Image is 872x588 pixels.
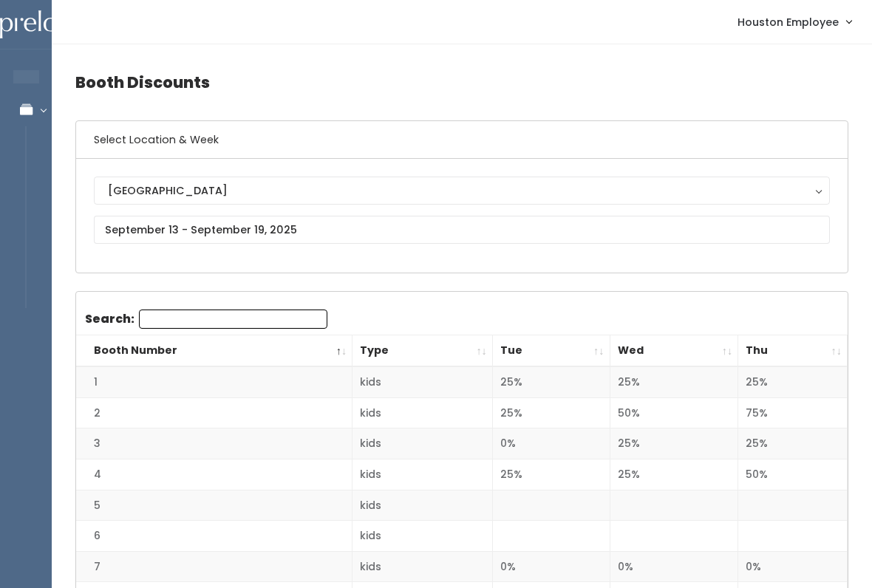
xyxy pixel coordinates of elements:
[738,459,848,490] td: 50%
[610,459,738,490] td: 25%
[738,397,848,428] td: 75%
[492,397,610,428] td: 25%
[738,335,848,367] th: Thu: activate to sort column ascending
[738,551,848,582] td: 0%
[76,490,352,521] td: 5
[352,366,493,397] td: kids
[352,397,493,428] td: kids
[492,459,610,490] td: 25%
[492,335,610,367] th: Tue: activate to sort column ascending
[94,216,830,244] input: September 13 - September 19, 2025
[76,335,352,367] th: Booth Number: activate to sort column descending
[108,182,816,199] div: [GEOGRAPHIC_DATA]
[492,551,610,582] td: 0%
[76,428,352,459] td: 3
[738,14,839,30] span: Houston Employee
[738,366,848,397] td: 25%
[492,366,610,397] td: 25%
[610,335,738,367] th: Wed: activate to sort column ascending
[352,490,493,521] td: kids
[352,428,493,459] td: kids
[610,397,738,428] td: 50%
[76,459,352,490] td: 4
[76,366,352,397] td: 1
[723,6,866,38] a: Houston Employee
[76,397,352,428] td: 2
[610,366,738,397] td: 25%
[610,551,738,582] td: 0%
[610,428,738,459] td: 25%
[94,177,830,205] button: [GEOGRAPHIC_DATA]
[492,428,610,459] td: 0%
[76,551,352,582] td: 7
[75,62,848,103] h4: Booth Discounts
[352,521,493,552] td: kids
[352,335,493,367] th: Type: activate to sort column ascending
[139,310,327,329] input: Search:
[76,521,352,552] td: 6
[76,121,848,159] h6: Select Location & Week
[85,310,327,329] label: Search:
[352,551,493,582] td: kids
[352,459,493,490] td: kids
[738,428,848,459] td: 25%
